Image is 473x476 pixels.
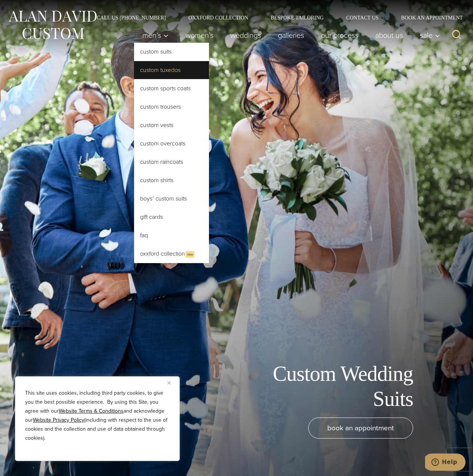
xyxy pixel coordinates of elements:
[134,28,444,43] nav: Primary Navigation
[25,389,170,443] p: This site uses cookies, including third party cookies, to give you the best possible experience. ...
[85,15,177,20] a: Call Us [PHONE_NUMBER]
[260,15,335,20] a: Bespoke Tailoring
[327,422,394,433] span: book an appointment
[134,171,209,189] a: Custom Shirts
[177,15,260,20] a: Oxxford Collection
[134,79,209,97] a: Custom Sports Coats
[245,361,413,412] h1: Custom Wedding Suits
[134,61,209,79] a: Custom Tuxedos
[134,135,209,153] a: Custom Overcoats
[222,28,270,43] a: weddings
[186,251,194,258] span: New
[390,15,466,20] a: Book an Appointment
[367,28,412,43] a: About Us
[177,28,222,43] a: Women’s
[134,190,209,208] a: Boys’ Custom Suits
[412,28,444,43] button: Sale sub menu toggle
[134,226,209,244] a: FAQ
[33,416,84,424] a: Website Privacy Policy
[425,454,466,472] iframe: Opens a widget where you can chat to one of our agents
[85,15,466,20] nav: Secondary Navigation
[134,28,177,43] button: Men’s sub menu toggle
[134,116,209,134] a: Custom Vests
[448,26,466,44] button: View Search Form
[134,208,209,226] a: Gift Cards
[313,28,367,43] a: Our Process
[167,378,176,387] button: Close
[134,98,209,116] a: Custom Trousers
[134,245,209,263] a: Oxxford CollectionNew
[134,43,209,61] a: Custom Suits
[167,381,171,385] img: Close
[308,418,413,439] a: book an appointment
[7,8,97,42] img: Alan David Custom
[270,28,313,43] a: Galleries
[335,15,390,20] a: Contact Us
[134,153,209,171] a: Custom Raincoats
[59,407,124,415] a: Website Terms & Conditions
